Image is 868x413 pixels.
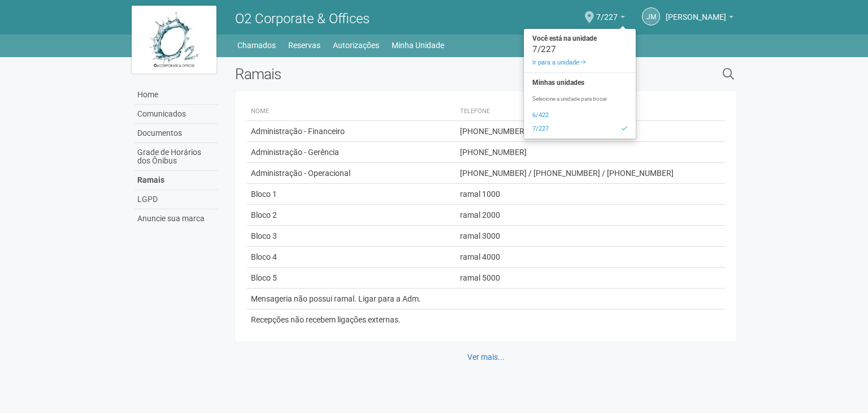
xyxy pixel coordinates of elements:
[524,95,636,103] p: Selecione a unidade para trocar
[251,273,277,282] span: Bloco 5
[251,252,277,261] span: Bloco 4
[251,169,350,178] span: Administração - Operacional
[237,37,276,53] a: Chamados
[235,11,370,27] span: O2 Corporate & Offices
[666,14,734,23] a: [PERSON_NAME]
[134,105,218,124] a: Comunicados
[251,294,421,303] span: Mensageria não possui ramal. Ligar para a Adm.
[460,190,500,199] span: ramal 1000
[460,169,674,178] span: [PHONE_NUMBER] / [PHONE_NUMBER] / [PHONE_NUMBER]
[524,76,636,89] strong: Minhas unidades
[524,109,636,122] a: 6/422
[596,14,625,23] a: 7/227
[460,252,500,261] span: ramal 4000
[460,231,500,240] span: ramal 3000
[333,37,379,53] a: Autorizações
[251,148,339,157] span: Administração - Gerência
[235,66,606,83] h2: Ramais
[524,32,636,45] strong: Você está na unidade
[134,124,218,143] a: Documentos
[524,56,636,70] a: Ir para a unidade
[132,6,216,74] img: logo.jpg
[666,2,726,21] span: JUACY MENDES DA SILVA
[134,171,218,190] a: Ramais
[134,209,218,228] a: Anuncie sua marca
[134,143,218,171] a: Grade de Horários dos Ônibus
[134,190,218,209] a: LGPD
[455,102,715,121] th: Telefone
[251,315,401,324] span: Recepções não recebem ligações externas.
[251,231,277,240] span: Bloco 3
[251,127,345,136] span: Administração - Financeiro
[251,190,277,199] span: Bloco 1
[134,85,218,105] a: Home
[524,122,636,136] a: 7/227
[460,148,527,157] span: [PHONE_NUMBER]
[288,37,320,53] a: Reservas
[392,37,444,53] a: Minha Unidade
[524,45,636,53] div: 7/227
[460,347,512,367] a: Ver mais...
[460,273,500,282] span: ramal 5000
[642,7,660,25] a: JM
[460,127,600,136] span: [PHONE_NUMBER] / [PHONE_NUMBER]
[460,210,500,220] span: ramal 2000
[596,2,618,21] span: 7/227
[251,210,277,220] span: Bloco 2
[246,102,455,121] th: Nome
